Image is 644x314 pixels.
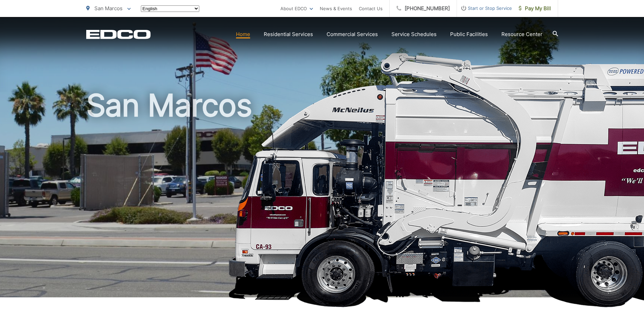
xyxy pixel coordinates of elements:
a: EDCD logo. Return to the homepage. [86,30,151,39]
a: About EDCO [280,4,313,13]
span: San Marcos [94,5,123,12]
h1: San Marcos [86,88,558,303]
select: Select a language [141,5,199,12]
a: Contact Us [359,4,383,13]
a: News & Events [320,4,352,13]
a: Residential Services [264,30,313,38]
a: Home [236,30,250,38]
a: Service Schedules [391,30,437,38]
a: Resource Center [501,30,542,38]
a: Public Facilities [450,30,488,38]
a: Commercial Services [327,30,378,38]
span: Pay My Bill [519,4,551,13]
